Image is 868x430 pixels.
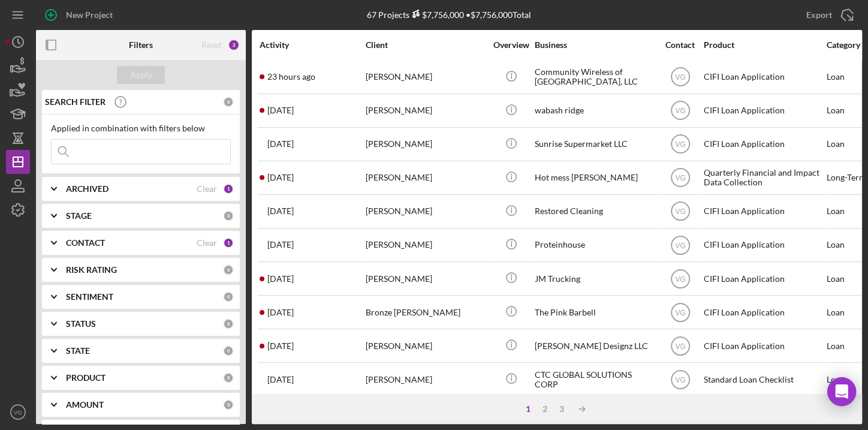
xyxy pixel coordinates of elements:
div: 3 [553,404,570,414]
b: STATE [66,346,90,356]
div: CIFI Loan Application [704,263,824,294]
div: Hot mess [PERSON_NAME] [535,162,655,194]
b: PRODUCT [66,373,106,383]
div: [PERSON_NAME] [366,61,486,93]
div: 0 [223,345,234,356]
div: New Project [66,3,113,27]
time: 2025-07-21 17:12 [267,240,294,249]
b: SEARCH FILTER [45,97,106,107]
text: VG [14,409,22,416]
div: [PERSON_NAME] [366,363,486,395]
time: 2025-08-25 13:23 [267,173,294,182]
div: CIFI Loan Application [704,296,824,328]
div: 67 Projects • $7,756,000 Total [367,10,531,20]
div: Applied in combination with filters below [51,124,231,133]
div: 0 [223,264,234,275]
text: VG [675,107,685,115]
div: Contact [658,40,703,50]
text: VG [675,174,685,182]
div: 1 [223,184,234,194]
div: Clear [197,184,217,194]
div: [PERSON_NAME] [366,196,486,227]
div: Bronze [PERSON_NAME] [366,296,486,328]
div: CIFI Loan Application [704,95,824,127]
b: AMOUNT [66,400,104,410]
div: 1 [520,404,537,414]
text: VG [675,208,685,216]
div: 0 [223,211,234,221]
text: VG [675,308,685,317]
b: CONTACT [66,238,105,248]
div: 0 [223,372,234,383]
div: 0 [223,318,234,329]
div: CIFI Loan Application [704,229,824,261]
time: 2025-07-02 15:32 [267,274,294,284]
time: 2025-07-01 00:50 [267,308,294,317]
div: wabash ridge [535,95,655,127]
div: [PERSON_NAME] [366,229,486,261]
b: ARCHIVED [66,184,108,194]
time: 2025-09-08 19:07 [267,72,315,82]
div: Open Intercom Messenger [827,377,856,406]
div: 2 [228,39,240,51]
div: Proteinhouse [535,229,655,261]
b: STATUS [66,319,96,329]
time: 2025-08-26 21:49 [267,139,294,149]
div: Business [535,40,655,50]
div: Standard Loan Checklist [704,363,824,395]
div: 1 [223,237,234,248]
div: Reset [201,40,222,50]
div: 0 [223,291,234,302]
div: 0 [223,97,234,107]
button: Export [794,3,862,27]
text: VG [675,375,685,384]
div: Activity [260,40,364,50]
div: CTC GLOBAL SOLUTIONS CORP [535,363,655,395]
div: CIFI Loan Application [704,330,824,362]
div: Community Wireless of [GEOGRAPHIC_DATA], LLC [535,61,655,93]
div: [PERSON_NAME] Designz LLC [535,330,655,362]
div: Clear [197,238,217,248]
div: Product [704,40,824,50]
div: CIFI Loan Application [704,128,824,160]
div: 0 [223,399,234,410]
div: $7,756,000 [409,10,464,20]
time: 2025-06-23 16:28 [267,375,294,384]
button: VG [6,400,30,424]
text: VG [675,73,685,82]
text: VG [675,275,685,283]
button: Apply [117,66,165,84]
time: 2025-07-25 18:13 [267,206,294,216]
div: CIFI Loan Application [704,196,824,227]
b: STAGE [66,211,92,221]
div: [PERSON_NAME] [366,330,486,362]
div: [PERSON_NAME] [366,263,486,294]
text: VG [675,241,685,249]
div: [PERSON_NAME] [366,128,486,160]
div: Client [366,40,486,50]
text: VG [675,140,685,149]
div: Restored Cleaning [535,196,655,227]
time: 2025-06-30 22:23 [267,341,294,351]
div: Overview [489,40,534,50]
b: RISK RATING [66,265,117,275]
button: New Project [36,3,125,27]
text: VG [675,342,685,350]
b: SENTIMENT [66,292,113,302]
div: The Pink Barbell [535,296,655,328]
div: Quarterly Financial and Impact Data Collection [704,162,824,194]
time: 2025-08-31 00:13 [267,106,294,115]
b: Filters [129,40,153,50]
div: CIFI Loan Application [704,61,824,93]
div: [PERSON_NAME] [366,162,486,194]
div: Sunrise Supermarket LLC [535,128,655,160]
div: [PERSON_NAME] [366,95,486,127]
div: Apply [130,66,152,84]
div: Export [806,3,832,27]
div: 2 [537,404,553,414]
div: JM Trucking [535,263,655,294]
